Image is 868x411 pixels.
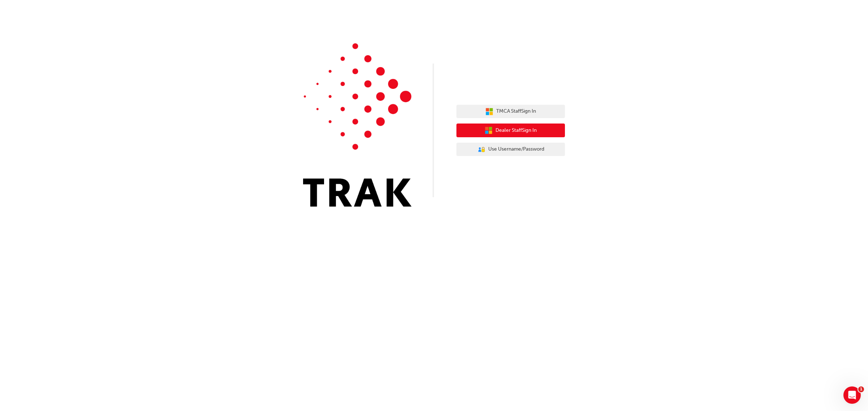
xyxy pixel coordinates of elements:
[456,124,565,137] button: Dealer StaffSign In
[858,386,864,392] span: 1
[456,105,565,118] button: TMCA StaffSign In
[488,145,544,153] span: Use Username/Password
[303,43,412,207] img: Trak
[843,386,861,404] iframe: Intercom live chat
[456,143,565,156] button: Use Username/Password
[496,107,536,116] span: TMCA Staff Sign In
[495,126,537,135] span: Dealer Staff Sign In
